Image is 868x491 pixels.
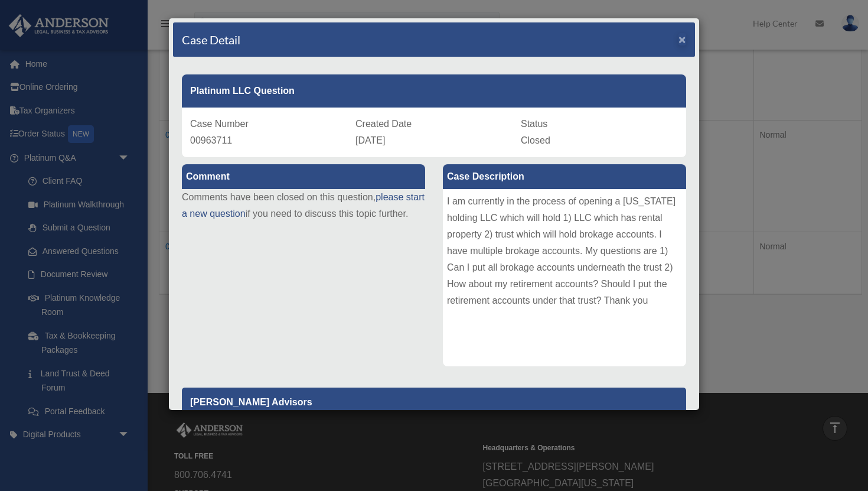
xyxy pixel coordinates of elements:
span: × [678,32,686,46]
span: [DATE] [355,135,385,145]
p: [PERSON_NAME] Advisors [182,388,686,417]
span: Status [521,119,547,129]
div: I am currently in the process of opening a [US_STATE] holding LLC which will hold 1) LLC which ha... [443,189,686,366]
span: Case Number [190,119,249,129]
p: Comments have been closed on this question, if you need to discuss this topic further. [182,189,425,222]
label: Comment [182,164,425,189]
div: Platinum LLC Question [182,74,686,108]
label: Case Description [443,164,686,189]
span: Closed [521,135,550,145]
a: please start a new question [182,192,425,219]
button: Close [678,33,686,45]
span: Created Date [355,119,412,129]
span: 00963711 [190,135,232,145]
h4: Case Detail [182,31,240,48]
